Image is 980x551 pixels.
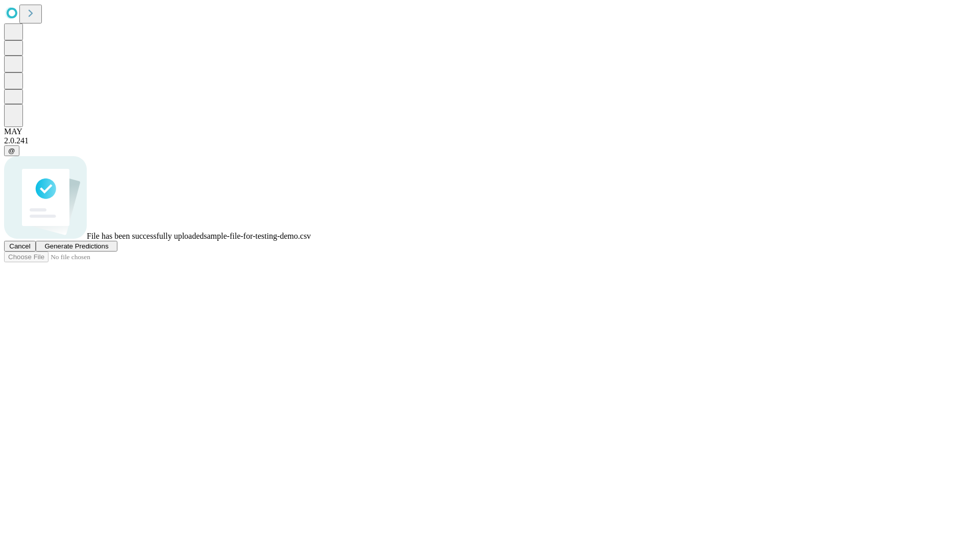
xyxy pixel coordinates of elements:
button: Cancel [4,241,36,252]
span: Generate Predictions [44,242,108,250]
button: Generate Predictions [36,241,117,252]
div: MAY [4,127,976,136]
button: @ [4,145,19,156]
span: File has been successfully uploaded [87,232,204,240]
span: sample-file-for-testing-demo.csv [204,232,311,240]
span: @ [8,147,15,155]
div: 2.0.241 [4,136,976,145]
span: Cancel [9,242,31,250]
